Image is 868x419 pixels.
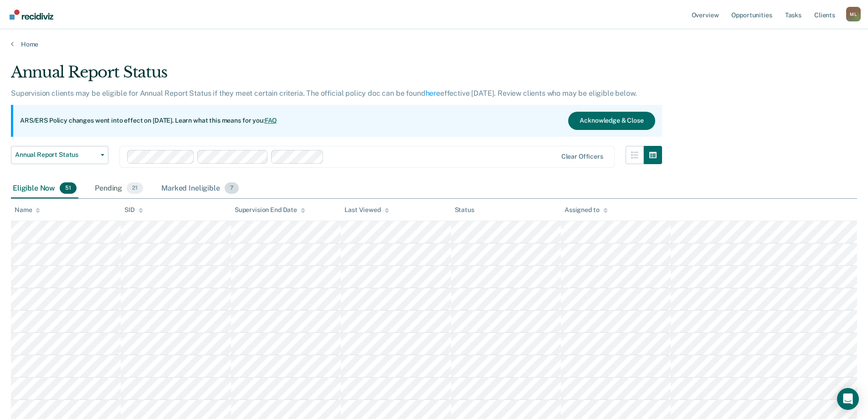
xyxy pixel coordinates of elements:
p: Supervision clients may be eligible for Annual Report Status if they meet certain criteria. The o... [11,89,637,98]
button: Annual Report Status [11,146,108,164]
div: Clear officers [561,153,603,160]
p: ARS/ERS Policy changes went into effect on [DATE]. Learn what this means for you: [20,116,277,125]
div: Assigned to [565,206,607,214]
span: 21 [127,182,143,194]
div: Last Viewed [344,206,389,214]
a: here [426,89,440,98]
img: Recidiviz [10,10,53,20]
button: Acknowledge & Close [568,112,655,130]
a: FAQ [265,117,277,124]
div: Annual Report Status [11,63,662,89]
div: Pending21 [93,179,145,199]
div: Eligible Now51 [11,179,78,199]
button: Profile dropdown button [846,7,861,21]
div: Name [15,206,40,214]
span: 51 [60,182,77,194]
span: Annual Report Status [15,151,97,159]
span: 7 [225,182,239,194]
div: SID [124,206,143,214]
a: Home [11,40,857,48]
div: Marked Ineligible7 [159,179,241,199]
div: Supervision End Date [235,206,305,214]
div: M L [846,7,861,21]
div: Status [455,206,474,214]
div: Open Intercom Messenger [837,388,859,410]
